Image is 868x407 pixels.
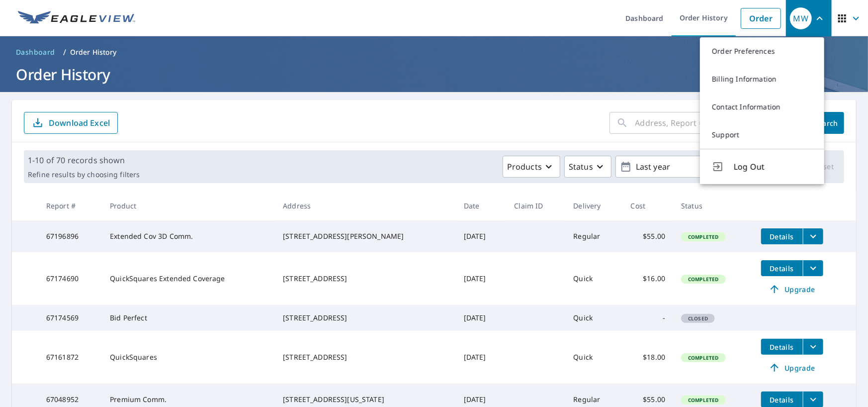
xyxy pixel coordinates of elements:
[456,331,507,384] td: [DATE]
[18,11,135,26] img: EV Logo
[682,397,724,404] span: Completed
[16,47,55,57] span: Dashboard
[28,154,140,166] p: 1-10 of 70 records shown
[564,156,611,178] button: Status
[700,149,824,184] button: Log Out
[700,121,824,149] a: Support
[682,276,724,283] span: Completed
[456,252,507,305] td: [DATE]
[456,191,507,220] th: Date
[283,313,448,323] div: [STREET_ADDRESS]
[803,260,823,276] button: filesDropdownBtn-67174690
[12,44,59,60] a: Dashboard
[682,233,724,240] span: Completed
[761,260,803,276] button: detailsBtn-67174690
[623,220,674,252] td: $55.00
[808,112,844,134] button: Search
[767,264,797,273] span: Details
[456,305,507,331] td: [DATE]
[803,339,823,355] button: filesDropdownBtn-67161872
[102,305,275,331] td: Bid Perfect
[102,331,275,384] td: QuickSquares
[623,191,674,220] th: Cost
[63,46,66,58] li: /
[623,305,674,331] td: -
[569,161,593,173] p: Status
[615,156,765,178] button: Last year
[566,331,623,384] td: Quick
[28,170,140,179] p: Refine results by choosing filters
[102,252,275,305] td: QuickSquares Extended Coverage
[623,331,674,384] td: $18.00
[456,220,507,252] td: [DATE]
[566,252,623,305] td: Quick
[767,232,797,241] span: Details
[816,118,836,128] span: Search
[682,315,714,322] span: Closed
[700,93,824,121] a: Contact Information
[12,64,856,85] h1: Order History
[49,117,110,128] p: Download Excel
[682,354,724,361] span: Completed
[566,220,623,252] td: Regular
[566,305,623,331] td: Quick
[503,156,560,178] button: Products
[507,161,542,173] p: Products
[283,352,448,362] div: [STREET_ADDRESS]
[38,331,102,384] td: 67161872
[632,158,748,176] p: Last year
[761,360,823,376] a: Upgrade
[741,8,781,29] a: Order
[635,109,800,137] input: Address, Report #, Claim ID, etc.
[70,47,117,57] p: Order History
[506,191,565,220] th: Claim ID
[102,220,275,252] td: Extended Cov 3D Comm.
[761,339,803,355] button: detailsBtn-67161872
[275,191,456,220] th: Address
[24,112,118,134] button: Download Excel
[761,228,803,244] button: detailsBtn-67196896
[102,191,275,220] th: Product
[761,281,823,297] a: Upgrade
[283,231,448,241] div: [STREET_ADDRESS][PERSON_NAME]
[700,37,824,65] a: Order Preferences
[767,362,817,374] span: Upgrade
[700,65,824,93] a: Billing Information
[734,161,812,173] span: Log Out
[767,395,797,405] span: Details
[767,283,817,295] span: Upgrade
[12,44,856,60] nav: breadcrumb
[283,395,448,405] div: [STREET_ADDRESS][US_STATE]
[803,228,823,244] button: filesDropdownBtn-67196896
[790,7,812,29] div: MW
[38,252,102,305] td: 67174690
[283,274,448,284] div: [STREET_ADDRESS]
[38,305,102,331] td: 67174569
[623,252,674,305] td: $16.00
[673,191,753,220] th: Status
[767,342,797,352] span: Details
[38,191,102,220] th: Report #
[38,220,102,252] td: 67196896
[566,191,623,220] th: Delivery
